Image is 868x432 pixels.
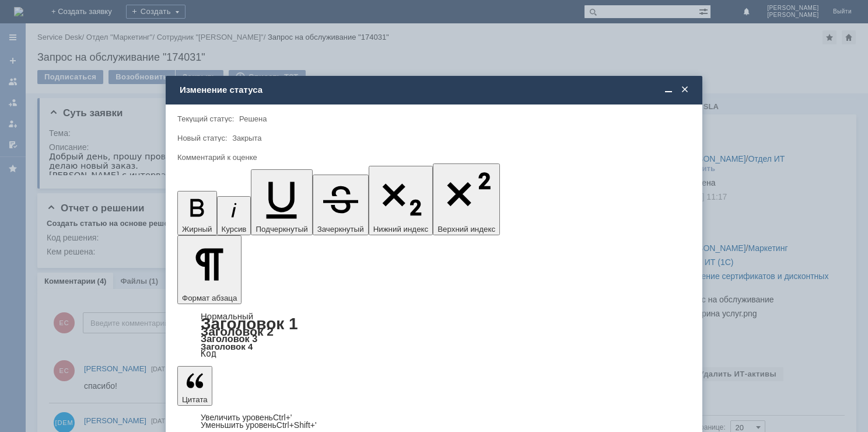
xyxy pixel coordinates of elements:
span: Жирный [182,225,212,234]
button: Верхний индекс [433,163,500,235]
a: Заголовок 2 [201,325,274,338]
a: Заголовок 1 [201,315,298,333]
span: Верхний индекс [437,225,495,234]
button: Жирный [177,191,217,235]
button: Подчеркнутый [251,169,312,235]
span: Цитата [182,395,208,404]
div: Формат абзаца [177,312,691,358]
a: Decrease [201,420,317,430]
label: Новый статус: [177,134,228,142]
label: Текущий статус: [177,114,234,123]
button: Курсив [217,196,251,235]
button: Цитата [177,366,212,406]
span: Свернуть (Ctrl + M) [663,85,674,95]
a: Нормальный [201,311,253,321]
span: Закрыта [232,134,261,142]
span: Ctrl+Shift+' [276,420,317,430]
div: Изменение статуса [180,85,691,95]
span: Нижний индекс [373,225,429,234]
span: Решена [239,114,267,123]
button: Нижний индекс [369,166,433,235]
span: Закрыть [679,85,691,95]
button: Формат абзаца [177,235,242,304]
div: Комментарий к оценке [177,154,688,161]
button: Зачеркнутый [313,175,369,235]
a: Заголовок 4 [201,342,253,351]
div: Цитата [177,414,691,429]
span: Зачеркнутый [317,225,364,234]
span: Ctrl+' [273,413,292,422]
span: Подчеркнутый [256,225,307,234]
a: Increase [201,413,292,422]
a: Заголовок 3 [201,333,257,344]
span: Курсив [222,225,247,234]
span: Формат абзаца [182,294,237,302]
a: Код [201,349,216,359]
